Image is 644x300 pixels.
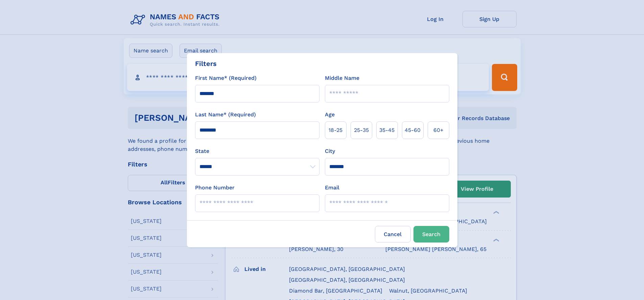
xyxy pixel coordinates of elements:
label: Last Name* (Required) [195,111,256,119]
span: 25‑35 [354,126,369,134]
span: 18‑25 [329,126,342,134]
label: Cancel [375,226,411,243]
label: Email [325,184,339,192]
span: 60+ [433,126,444,134]
span: 35‑45 [379,126,395,134]
button: Search [413,226,449,243]
label: State [195,147,319,155]
label: First Name* (Required) [195,74,257,82]
label: City [325,147,335,155]
label: Age [325,111,335,119]
label: Phone Number [195,184,235,192]
div: Filters [195,59,217,69]
label: Middle Name [325,74,359,82]
span: 45‑60 [405,126,421,134]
